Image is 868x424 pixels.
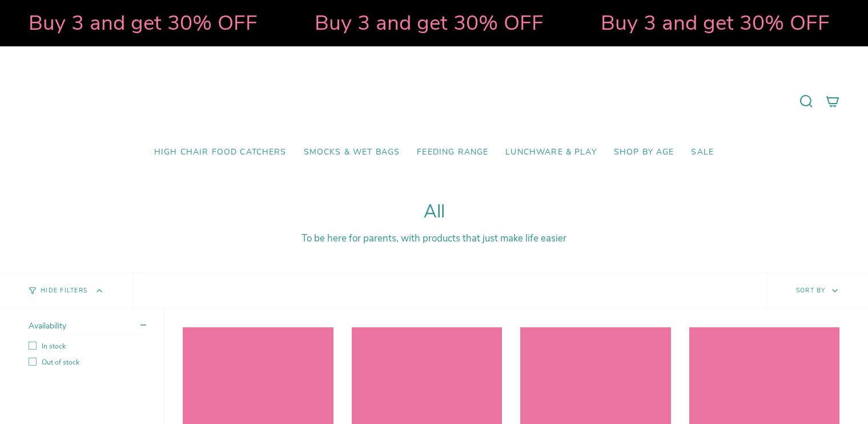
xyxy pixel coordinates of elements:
[29,320,146,335] summary: Availability
[236,9,465,37] strong: Buy 3 and get 30% OFF
[796,286,826,295] span: Sort by
[523,9,752,37] strong: Buy 3 and get 30% OFF
[29,320,66,331] span: Availability
[605,139,683,166] a: Shop by Age
[295,139,409,166] a: Smocks & Wet Bags
[614,148,674,157] span: Shop by Age
[691,148,714,157] span: SALE
[767,273,868,308] button: Sort by
[682,139,722,166] a: SALE
[497,139,605,166] a: Lunchware & Play
[154,148,287,157] span: High Chair Food Catchers
[417,148,488,157] span: Feeding Range
[146,139,295,166] a: High Chair Food Catchers
[29,201,839,223] h1: All
[336,64,533,139] a: Mumma’s Little Helpers
[41,288,87,294] span: Hide Filters
[304,148,400,157] span: Smocks & Wet Bags
[302,232,566,245] span: To be here for parents, with products that just make life easier
[408,139,497,166] a: Feeding Range
[29,342,146,351] label: In stock
[505,148,596,157] span: Lunchware & Play
[29,358,146,367] label: Out of stock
